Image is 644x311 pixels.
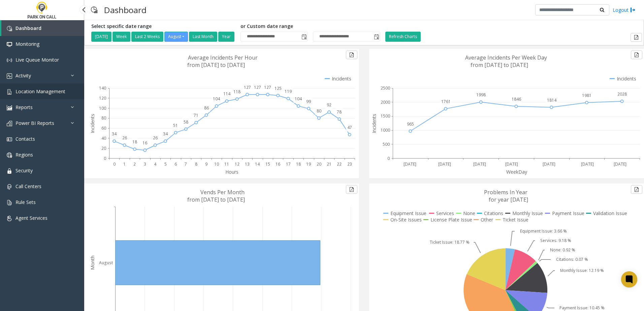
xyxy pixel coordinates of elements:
text: from [DATE] to [DATE] [187,61,245,69]
text: 500 [383,141,390,147]
text: 7 [185,161,187,167]
img: 'icon' [7,216,12,221]
span: Contacts [15,136,35,142]
text: 5 [164,161,167,167]
img: logout [630,6,636,13]
text: 118 [233,89,240,95]
text: 19 [306,161,311,167]
img: 'icon' [7,58,12,63]
text: [DATE] [505,161,518,167]
text: 104 [213,96,220,102]
span: Dashboard [15,25,41,31]
text: from [DATE] to [DATE] [187,196,245,203]
text: 26 [153,135,158,141]
span: Regions [15,151,33,158]
a: Dashboard [1,20,84,36]
h3: Dashboard [101,2,150,18]
text: [DATE] [404,161,416,167]
img: 'icon' [7,105,12,110]
text: 965 [407,121,414,127]
text: 86 [204,105,209,111]
button: Export to pdf [346,50,357,59]
text: 0 [387,155,390,161]
text: 16 [276,161,280,167]
text: 0 [113,161,116,167]
text: Month [89,255,96,270]
text: Ticket Issue: 18.77 % [430,239,470,245]
text: from [DATE] to [DATE] [471,61,528,69]
text: 13 [245,161,250,167]
span: Security [15,167,33,174]
span: Location Management [15,88,65,95]
h5: Select specific date range [91,24,235,29]
span: Agent Services [15,215,47,221]
a: Logout [613,6,636,13]
button: Refresh Charts [385,32,421,42]
img: 'icon' [7,121,12,126]
button: Export to pdf [631,33,642,42]
button: Last 2 Weeks [131,32,163,42]
text: 51 [173,123,178,128]
text: 34 [163,131,168,137]
text: 22 [337,161,342,167]
text: 2500 [381,85,390,91]
img: 'icon' [7,200,12,205]
span: Monitoring [15,41,39,47]
text: 20 [101,145,106,151]
span: Power BI Reports [15,120,54,126]
span: Call Centers [15,183,41,189]
button: [DATE] [91,32,111,42]
text: 71 [194,112,198,118]
text: 14 [255,161,260,167]
button: Export to pdf [346,185,357,194]
text: 2028 [617,91,627,97]
text: Services: 9.18 % [540,238,571,243]
text: 119 [285,89,292,94]
text: None: 0.92 % [550,247,575,253]
text: Citations: 0.07 % [556,256,588,262]
span: Live Queue Monitor [15,57,59,63]
text: 9 [205,161,207,167]
text: 104 [295,96,302,102]
text: 8 [195,161,197,167]
span: Reports [15,104,33,110]
text: 2 [133,161,136,167]
text: 127 [254,84,261,90]
button: Export to pdf [631,50,642,59]
text: Equipment Issue: 3.66 % [520,228,567,234]
text: WeekDay [506,169,527,175]
text: [DATE] [543,161,555,167]
button: Last Month [189,32,217,42]
img: 'icon' [7,89,12,95]
text: Vends Per Month [200,188,245,196]
text: 78 [337,109,342,115]
text: 1998 [476,92,486,98]
span: Activity [15,72,31,79]
text: 1814 [547,97,557,103]
text: 60 [101,125,106,131]
img: 'icon' [7,26,12,31]
text: Payment Issue: 10.45 % [559,305,605,311]
span: Toggle popup [373,32,380,41]
text: [DATE] [438,161,451,167]
text: August [99,260,113,266]
button: Week [112,32,130,42]
text: [DATE] [473,161,486,167]
text: 1981 [582,93,591,98]
text: 34 [112,131,117,137]
img: 'icon' [7,168,12,174]
text: Average Incidents Per Week Day [465,54,547,61]
img: 'icon' [7,42,12,47]
text: 15 [265,161,270,167]
text: 1846 [512,96,521,102]
text: 18 [132,139,137,145]
text: Problems In Year [484,188,527,196]
text: 1500 [381,113,390,119]
text: 140 [99,85,106,91]
text: 4 [154,161,157,167]
text: 2000 [381,99,390,105]
span: Toggle popup [300,32,308,41]
text: 80 [317,108,321,114]
text: for year [DATE] [489,196,528,203]
text: 11 [224,161,229,167]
